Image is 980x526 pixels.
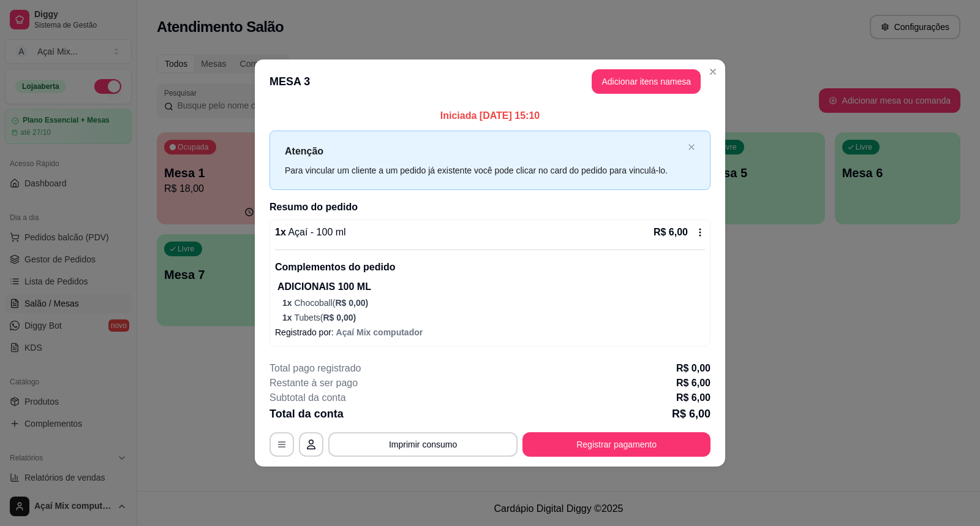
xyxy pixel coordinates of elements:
span: Açaí - 100 ml [286,227,346,237]
p: Restante à ser pago [269,376,358,391]
div: Para vincular um cliente a um pedido já existente você pode clicar no card do pedido para vinculá... [285,164,683,177]
span: R$ 0,00 ) [323,313,356,322]
span: close [688,143,695,151]
p: ADICIONAIS 100 ML [277,280,705,294]
p: R$ 6,00 [676,376,710,391]
p: R$ 6,00 [676,391,710,405]
p: R$ 6,00 [672,405,710,422]
p: 1 x [275,225,346,240]
p: Registrado por: [275,326,705,338]
button: Registrar pagamento [522,432,710,457]
button: Imprimir consumo [328,432,518,457]
p: Subtotal da conta [269,391,346,405]
button: close [688,143,695,151]
p: R$ 6,00 [654,225,688,240]
span: 1 x [282,313,294,322]
p: Complementos do pedido [275,260,705,275]
p: Iniciada [DATE] 15:10 [269,109,710,123]
span: Açaí Mix computador [336,327,423,337]
h2: Resumo do pedido [269,200,710,215]
p: R$ 0,00 [676,361,710,376]
button: Close [703,62,723,82]
button: Adicionar itens namesa [592,69,701,94]
p: Total pago registrado [269,361,361,376]
p: Atenção [285,143,683,159]
header: MESA 3 [255,59,725,104]
p: Total da conta [269,405,344,422]
p: Tubets ( [282,311,705,324]
span: 1 x [282,298,294,308]
span: R$ 0,00 ) [335,298,368,308]
p: Chocoball ( [282,297,705,309]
